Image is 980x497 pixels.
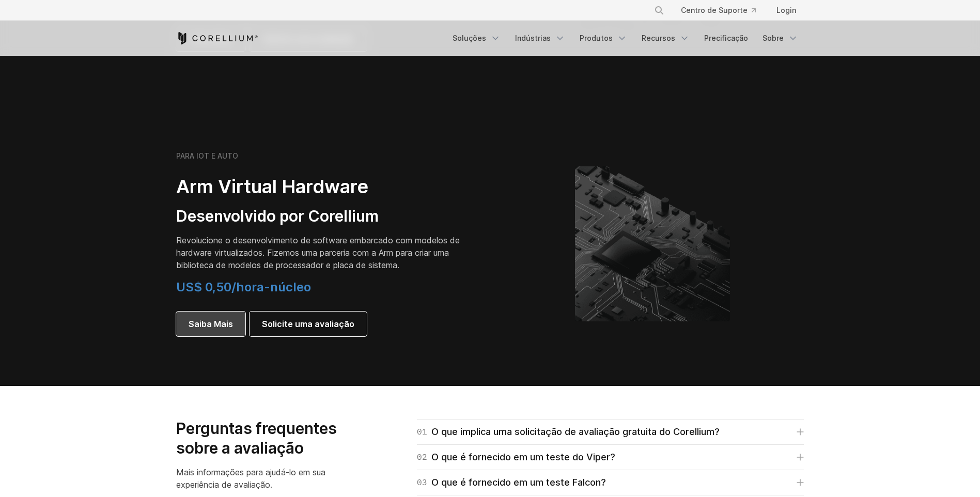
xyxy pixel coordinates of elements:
[580,33,613,43] font: Produtos
[176,207,465,226] h3: Desenvolvido por Corellium
[262,318,354,330] span: Solicite uma avaliação
[431,450,615,464] font: O que é fornecido em um teste do Viper?
[189,318,233,330] span: Saiba Mais
[417,475,427,490] span: 03
[575,166,730,321] img: Plataforma de hardware virtual ARM da Corellium
[431,425,720,439] font: O que implica uma solicitação de avaliação gratuita do Corellium?
[176,151,238,161] h6: PARA IOT E AUTO
[698,29,754,48] a: Precificação
[176,175,465,198] h2: Arm Virtual Hardware
[417,475,804,490] a: 03O que é fornecido em um teste Falcon?
[642,1,804,20] div: Menu de navegação
[176,279,311,294] span: US$ 0,50/hora-núcleo
[515,33,551,43] font: Indústrias
[176,419,357,458] h3: Perguntas frequentes sobre a avaliação
[642,33,675,43] font: Recursos
[453,33,486,43] font: Soluções
[763,33,784,43] font: Sobre
[431,475,606,490] font: O que é fornecido em um teste Falcon?
[176,312,245,336] a: Saiba Mais
[446,29,804,48] div: Menu de navegação
[176,466,357,491] p: Mais informações para ajudá-lo em sua experiência de avaliação.
[681,5,748,15] font: Centro de Suporte
[250,312,367,336] a: Solicite uma avaliação
[650,1,668,20] button: Procurar
[768,1,804,20] a: Login
[417,425,427,439] span: 01
[417,450,804,464] a: 02O que é fornecido em um teste do Viper?
[417,450,427,464] span: 02
[176,32,258,44] a: Corellium Início
[417,425,804,439] a: 01O que implica uma solicitação de avaliação gratuita do Corellium?
[176,234,465,271] p: Revolucione o desenvolvimento de software embarcado com modelos de hardware virtualizados. Fizemo...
